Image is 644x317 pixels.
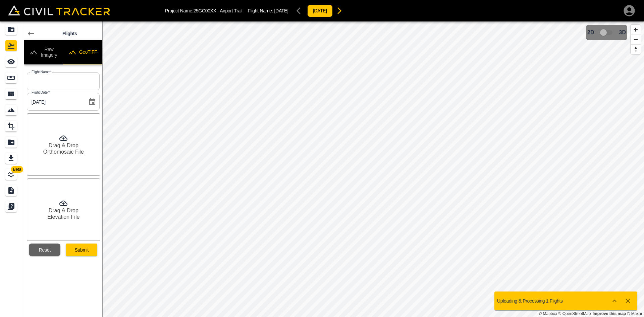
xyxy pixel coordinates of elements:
[274,8,288,13] span: [DATE]
[631,35,641,44] button: Zoom out
[165,8,243,13] p: Project Name: 25GC00XX - Airport Trail
[608,294,621,308] button: Show more
[307,5,333,17] button: [DATE]
[627,311,642,316] a: Maxar
[593,311,626,316] a: Map feedback
[619,30,626,36] span: 3D
[539,311,557,316] a: Mapbox
[248,8,288,13] p: Flight Name:
[631,25,641,35] button: Zoom in
[102,21,644,317] canvas: Map
[587,30,594,36] span: 2D
[497,298,563,304] p: Uploading & Processing 1 Flights
[597,26,616,39] span: 3D model not uploaded yet
[558,311,591,316] a: OpenStreetMap
[8,5,110,15] img: Civil Tracker
[631,44,641,54] button: Reset bearing to north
